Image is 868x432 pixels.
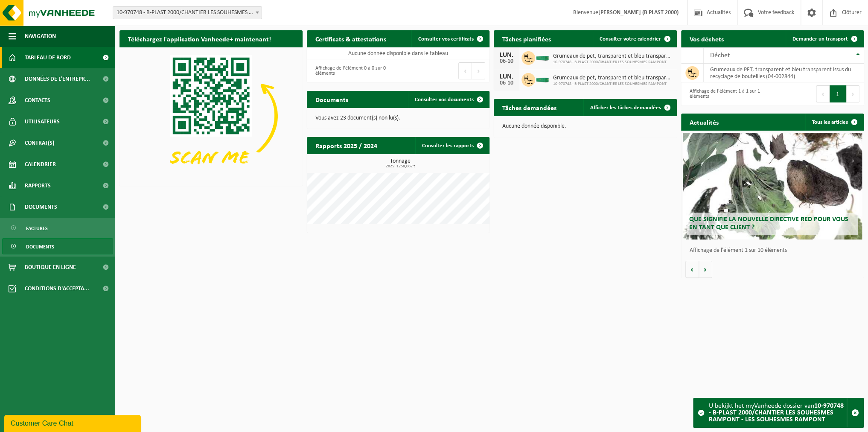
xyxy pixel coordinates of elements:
span: 10-970748 - B-PLAST 2000/CHANTIER LES SOUHESMES RAMPONT - LES SOUHESMES RAMPONT [113,6,262,19]
span: Grumeaux de pet, transparent et bleu transparent issus du recyclage de bouteille... [553,75,673,82]
span: Afficher les tâches demandées [590,105,661,111]
p: Affichage de l'élément 1 sur 10 éléments [690,248,860,254]
strong: [PERSON_NAME] (B PLAST 2000) [598,9,679,16]
div: Affichage de l'élément 0 à 0 sur 0 éléments [311,61,394,80]
span: Consulter vos certificats [418,36,474,42]
div: LUN. [498,73,515,80]
a: Consulter les rapports [415,137,489,154]
img: HK-XC-20-GN-00 [535,75,550,83]
button: Previous [816,85,830,102]
button: Volgende [699,261,712,278]
a: Tous les articles [805,114,863,131]
h3: Tonnage [311,158,490,169]
button: Previous [458,62,472,79]
span: Factures [26,220,48,236]
a: Consulter votre calendrier [593,30,676,47]
div: 06-10 [498,80,515,86]
h2: Rapports 2025 / 2024 [307,137,386,154]
a: Que signifie la nouvelle directive RED pour vous en tant que client ? [683,133,862,239]
td: Grumeaux de PET, transparent et bleu transparent issus du recyclage de bouteilles (04-002844) [704,64,864,82]
h2: Tâches planifiées [494,30,559,47]
span: Tableau de bord [25,47,71,68]
h2: Vos déchets [681,30,732,47]
img: Download de VHEPlus App [119,47,303,184]
a: Documents [2,238,113,254]
span: Calendrier [25,154,56,175]
a: Factures [2,220,113,236]
button: Next [846,85,859,102]
span: Contacts [25,90,50,111]
span: Grumeaux de pet, transparent et bleu transparent issus du recyclage de bouteille... [553,53,673,60]
span: Demander un transport [792,36,848,42]
span: 10-970748 - B-PLAST 2000/CHANTIER LES SOUHESMES RAMPONT [553,82,673,87]
span: 2025: 1258,062 t [311,164,490,169]
span: Données de l'entrepr... [25,68,90,90]
button: Vorige [685,261,699,278]
td: Aucune donnée disponible dans le tableau [307,47,490,59]
a: Demander un transport [786,30,863,47]
div: Affichage de l'élément 1 à 1 sur 1 éléments [685,85,768,103]
h2: Actualités [681,114,727,130]
a: Consulter vos certificats [411,30,489,47]
button: 1 [830,85,846,102]
div: 06-10 [498,58,515,64]
span: Rapports [25,175,51,196]
h2: Certificats & attestations [307,30,395,47]
span: Que signifie la nouvelle directive RED pour vous en tant que client ? [689,216,848,231]
h2: Tâches demandées [494,99,565,116]
span: Consulter votre calendrier [600,36,661,42]
span: Boutique en ligne [25,257,76,278]
h2: Téléchargez l'application Vanheede+ maintenant! [119,30,280,47]
span: Contrat(s) [25,132,54,154]
span: 10-970748 - B-PLAST 2000/CHANTIER LES SOUHESMES RAMPONT [553,60,673,65]
button: Next [472,62,485,79]
span: 10-970748 - B-PLAST 2000/CHANTIER LES SOUHESMES RAMPONT - LES SOUHESMES RAMPONT [113,7,262,19]
div: LUN. [498,52,515,58]
a: Consulter vos documents [408,91,489,108]
span: Documents [25,196,57,218]
span: Conditions d'accepta... [25,278,89,299]
strong: 10-970748 - B-PLAST 2000/CHANTIER LES SOUHESMES RAMPONT - LES SOUHESMES RAMPONT [709,403,844,423]
span: Déchet [710,52,730,59]
div: U bekijkt het myVanheede dossier van [709,398,847,427]
img: HK-XC-20-GN-00 [535,53,550,61]
p: Aucune donnée disponible. [502,123,668,129]
p: Vous avez 23 document(s) non lu(s). [315,115,481,121]
span: Utilisateurs [25,111,60,132]
h2: Documents [307,91,357,108]
a: Afficher les tâches demandées [583,99,676,116]
span: Consulter vos documents [415,97,474,102]
span: Navigation [25,26,56,47]
iframe: chat widget [4,413,143,432]
span: Documents [26,239,54,255]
